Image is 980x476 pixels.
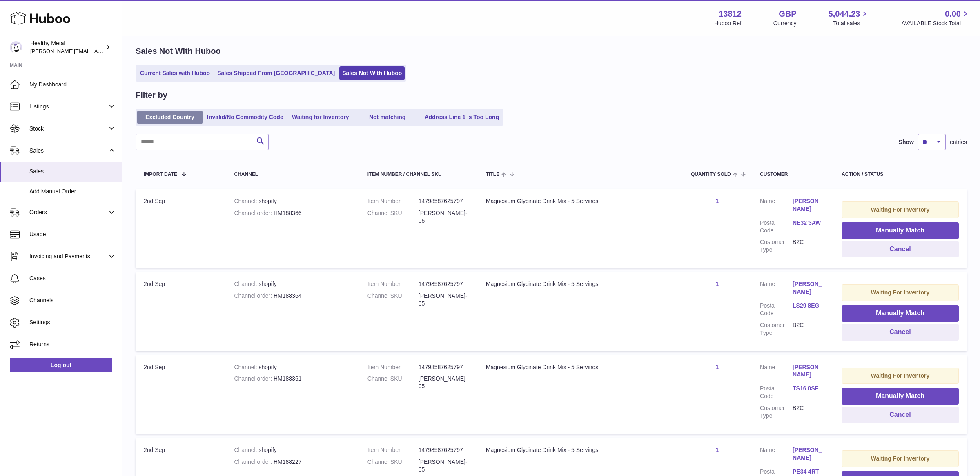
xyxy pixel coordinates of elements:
[419,197,470,205] dd: 14798587625797
[234,209,351,217] div: HM188366
[234,197,351,205] div: shopify
[136,189,226,268] td: 2nd Sep
[833,20,869,27] span: Total sales
[419,363,470,371] dd: 14798587625797
[793,197,825,213] a: [PERSON_NAME]
[760,238,793,254] dt: Customer Type
[29,147,107,155] span: Sales
[871,289,929,296] strong: Waiting For Inventory
[486,280,675,288] div: Magnesium Glycinate Drink Mix - 5 Servings
[842,324,959,341] button: Cancel
[793,363,825,379] a: [PERSON_NAME]
[29,230,116,238] span: Usage
[829,9,870,27] a: 5,044.23 Total sales
[419,209,470,225] dd: [PERSON_NAME]-05
[367,280,419,288] dt: Item Number
[793,321,825,337] dd: B2C
[234,458,351,466] div: HM188227
[234,210,274,216] strong: Channel order
[871,372,929,379] strong: Waiting For Inventory
[716,198,719,204] a: 1
[234,198,258,204] strong: Channel
[901,9,970,27] a: 0.00 AVAILABLE Stock Total
[760,363,793,381] dt: Name
[367,363,419,371] dt: Item Number
[10,41,22,53] img: jose@healthy-metal.com
[419,446,470,454] dd: 14798587625797
[486,197,675,205] div: Magnesium Glycinate Drink Mix - 5 Servings
[760,280,793,298] dt: Name
[29,81,116,89] span: My Dashboard
[760,219,793,235] dt: Postal Code
[137,66,213,80] a: Current Sales with Huboo
[234,458,274,465] strong: Channel order
[30,40,104,55] div: Healthy Metal
[779,9,796,20] strong: GBP
[691,172,731,177] span: Quantity Sold
[419,292,470,308] dd: [PERSON_NAME]-05
[842,388,959,405] button: Manually Match
[367,172,470,177] div: Item Number / Channel SKU
[29,275,116,282] span: Cases
[719,9,742,20] strong: 13812
[234,292,274,299] strong: Channel order
[842,222,959,239] button: Manually Match
[339,66,405,80] a: Sales Not With Huboo
[30,48,164,54] span: [PERSON_NAME][EMAIL_ADDRESS][DOMAIN_NAME]
[29,125,107,133] span: Stock
[871,455,929,462] strong: Waiting For Inventory
[137,111,203,124] a: Excluded Country
[144,172,177,177] span: Import date
[136,355,226,434] td: 2nd Sep
[234,447,258,453] strong: Channel
[486,446,675,454] div: Magnesium Glycinate Drink Mix - 5 Servings
[29,319,116,326] span: Settings
[716,447,719,453] a: 1
[793,446,825,462] a: [PERSON_NAME]
[29,208,107,216] span: Orders
[419,280,470,288] dd: 14798587625797
[842,305,959,322] button: Manually Match
[793,385,825,392] a: TS16 0SF
[793,280,825,296] a: [PERSON_NAME]
[367,375,419,390] dt: Channel SKU
[288,111,353,124] a: Waiting for Inventory
[760,321,793,337] dt: Customer Type
[234,375,351,383] div: HM188361
[136,90,167,101] h2: Filter by
[136,272,226,351] td: 2nd Sep
[29,188,116,195] span: Add Manual Order
[234,281,258,287] strong: Channel
[234,446,351,454] div: shopify
[136,46,221,57] h2: Sales Not With Huboo
[793,302,825,310] a: LS29 8EG
[29,168,116,175] span: Sales
[842,241,959,258] button: Cancel
[950,138,967,146] span: entries
[367,292,419,308] dt: Channel SKU
[760,446,793,464] dt: Name
[29,341,116,348] span: Returns
[234,363,351,371] div: shopify
[486,172,499,177] span: Title
[234,364,258,370] strong: Channel
[901,20,970,27] span: AVAILABLE Stock Total
[760,385,793,400] dt: Postal Code
[760,302,793,317] dt: Postal Code
[367,209,419,225] dt: Channel SKU
[367,458,419,474] dt: Channel SKU
[760,197,793,215] dt: Name
[367,197,419,205] dt: Item Number
[234,375,274,382] strong: Channel order
[10,358,112,372] a: Log out
[716,364,719,370] a: 1
[899,138,914,146] label: Show
[234,292,351,300] div: HM188364
[793,219,825,227] a: NE32 3AW
[234,172,351,177] div: Channel
[214,66,338,80] a: Sales Shipped From [GEOGRAPHIC_DATA]
[422,111,502,124] a: Address Line 1 is Too Long
[829,9,860,20] span: 5,044.23
[793,238,825,254] dd: B2C
[486,363,675,371] div: Magnesium Glycinate Drink Mix - 5 Servings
